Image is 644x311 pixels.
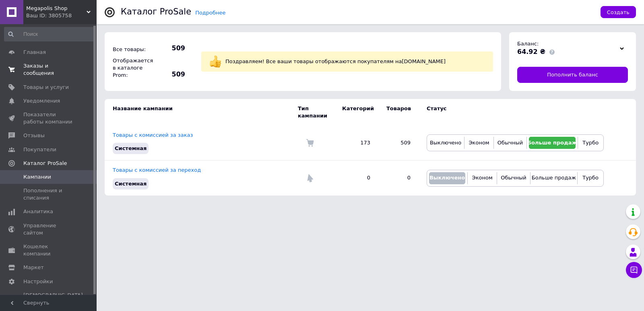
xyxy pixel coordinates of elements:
button: Обычный [499,172,528,184]
span: Настройки [23,278,53,285]
img: :+1: [209,56,221,68]
a: Товары с комиссией за переход [113,167,201,173]
span: Баланс: [517,41,539,47]
td: Статус [419,99,604,126]
span: Управление сайтом [23,222,74,237]
img: Комиссия за переход [306,174,314,182]
span: Каталог ProSale [23,160,67,167]
td: 173 [334,126,378,161]
span: Турбо [582,175,599,181]
div: Каталог ProSale [121,8,191,16]
span: Выключено [429,175,465,181]
span: Больше продаж [527,140,577,146]
a: Пополнить баланс [517,67,628,83]
span: Обычный [497,140,523,146]
span: Обычный [501,175,526,181]
a: Подробнее [195,10,225,16]
button: Создать [601,6,636,18]
button: Чат с покупателем [626,262,642,278]
td: Тип кампании [298,99,334,126]
span: 64.92 ₴ [517,48,545,56]
td: Название кампании [105,99,298,126]
span: Показатели работы компании [23,111,74,126]
span: Товары и услуги [23,84,69,91]
span: Megapolis Shop [26,5,87,12]
div: Поздравляем! Все ваши товары отображаются покупателям на [DOMAIN_NAME] [223,56,487,67]
span: Кошелек компании [23,243,74,257]
td: 0 [378,161,419,196]
span: Отзывы [23,132,45,139]
span: Кампании [23,173,51,181]
input: Поиск [4,27,95,41]
div: Ваш ID: 3805758 [26,12,97,19]
span: Пополнить баланс [547,71,598,78]
button: Больше продаж [533,172,575,184]
span: Системная [115,145,147,151]
td: 0 [334,161,378,196]
div: Отображается в каталоге Prom: [111,55,155,81]
td: 509 [378,126,419,161]
span: Маркет [23,264,44,271]
span: Покупатели [23,146,56,153]
td: Категорий [334,99,378,126]
span: Создать [607,9,630,15]
span: 509 [157,44,185,53]
span: Пополнения и списания [23,187,74,202]
button: Обычный [496,137,524,149]
button: Турбо [580,172,601,184]
span: Турбо [582,140,599,146]
button: Выключено [429,172,465,184]
button: Больше продаж [529,137,575,149]
span: Главная [23,49,46,56]
button: Эконом [466,137,491,149]
span: Эконом [469,140,489,146]
button: Выключено [429,137,462,149]
span: Уведомления [23,97,60,105]
img: Комиссия за заказ [306,139,314,147]
span: Эконом [472,175,493,181]
button: Турбо [580,137,601,149]
a: Товары с комиссией за заказ [113,132,193,138]
span: Заказы и сообщения [23,62,74,77]
div: Все товары: [111,44,155,55]
td: Товаров [378,99,419,126]
span: Выключено [430,140,461,146]
span: 509 [157,70,185,79]
span: Системная [115,181,147,187]
button: Эконом [470,172,495,184]
span: Аналитика [23,208,53,215]
span: Больше продаж [532,175,576,181]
